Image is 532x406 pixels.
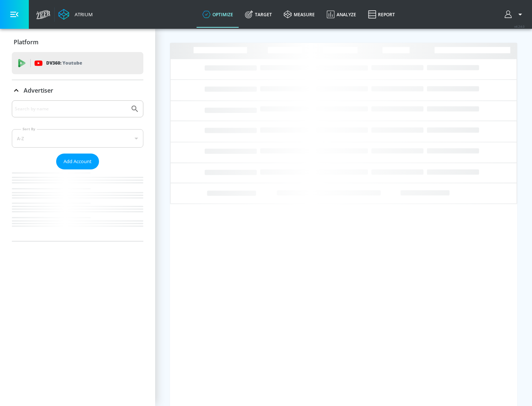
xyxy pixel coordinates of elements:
div: Atrium [72,11,93,18]
a: Analyze [321,1,362,28]
div: Platform [12,32,143,52]
p: Youtube [62,59,82,67]
div: DV360: Youtube [12,52,143,74]
div: A-Z [12,129,143,148]
a: Report [362,1,401,28]
span: Add Account [64,157,92,166]
a: measure [278,1,321,28]
a: Atrium [58,9,93,20]
button: Add Account [56,154,99,169]
p: Advertiser [24,86,53,94]
div: Advertiser [12,80,143,101]
p: DV360: [46,59,82,67]
a: optimize [197,1,239,28]
a: Target [239,1,278,28]
p: Platform [14,38,38,46]
div: Advertiser [12,100,143,241]
input: Search by name [15,104,127,114]
nav: list of Advertiser [12,169,143,241]
label: Sort By [21,127,37,131]
span: v 4.24.0 [514,24,525,28]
